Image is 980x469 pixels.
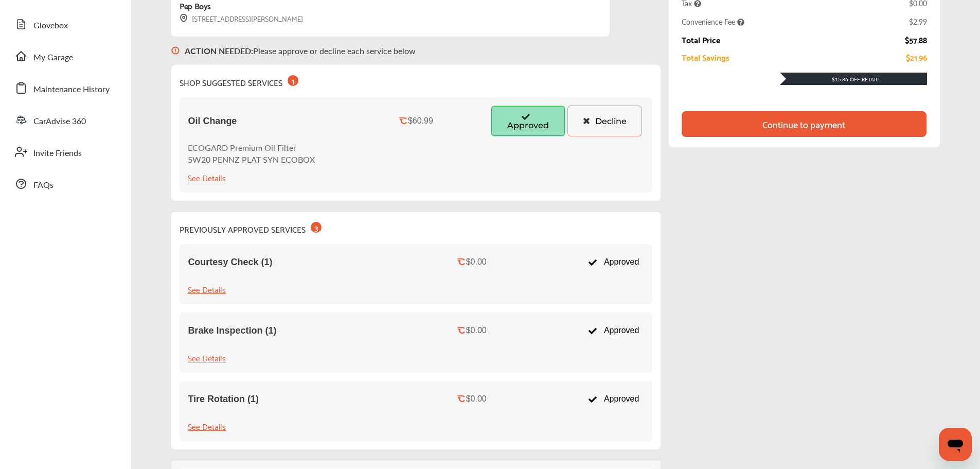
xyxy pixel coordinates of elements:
[33,51,73,64] span: My Garage
[188,394,259,405] span: Tire Rotation (1)
[762,119,845,129] div: Continue to payment
[583,252,644,272] div: Approved
[491,106,565,136] button: Approved
[9,43,121,70] a: My Garage
[288,75,298,86] div: 1
[408,116,433,126] div: $60.99
[311,222,322,233] div: 3
[188,351,226,364] div: See Details
[9,138,121,165] a: Invite Friends
[905,35,927,44] div: $57.88
[180,14,188,23] img: svg+xml;base64,PHN2ZyB3aWR0aD0iMTYiIGhlaWdodD0iMTciIHZpZXdCb3g9IjAgMCAxNiAxNyIgZmlsbD0ibm9uZSIgeG...
[180,220,322,236] div: PREVIOUSLY APPROVED SERVICES
[9,11,121,38] a: Glovebox
[9,170,121,197] a: FAQs
[583,321,644,340] div: Approved
[188,282,226,296] div: See Details
[682,35,720,44] div: Total Price
[33,147,82,160] span: Invite Friends
[33,19,68,32] span: Glovebox
[180,73,298,89] div: SHOP SUGGESTED SERVICES
[180,12,303,24] div: [STREET_ADDRESS][PERSON_NAME]
[909,16,927,27] div: $2.99
[9,107,121,133] a: CarAdvise 360
[583,389,644,409] div: Approved
[188,170,226,184] div: See Details
[9,75,121,101] a: Maintenance History
[188,419,226,433] div: See Details
[185,45,253,57] b: ACTION NEEDED :
[188,116,237,127] span: Oil Change
[780,76,927,83] div: $15.86 Off Retail!
[188,257,272,268] span: Courtesy Check (1)
[188,325,276,336] span: Brake Inspection (1)
[33,179,54,192] span: FAQs
[466,326,487,335] div: $0.00
[33,83,110,96] span: Maintenance History
[682,16,744,27] span: Convenience Fee
[188,153,315,165] p: 5W20 PENNZ PLAT SYN ECOBOX
[171,37,180,65] img: svg+xml;base64,PHN2ZyB3aWR0aD0iMTYiIGhlaWdodD0iMTciIHZpZXdCb3g9IjAgMCAxNiAxNyIgZmlsbD0ibm9uZSIgeG...
[185,45,416,57] p: Please approve or decline each service below
[466,394,487,404] div: $0.00
[939,428,972,461] iframe: Button to launch messaging window
[466,257,487,267] div: $0.00
[33,115,86,128] span: CarAdvise 360
[188,142,315,153] p: ECOGARD Premium Oil Filter
[906,53,927,62] div: $21.96
[682,53,729,62] div: Total Savings
[567,106,642,136] button: Decline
